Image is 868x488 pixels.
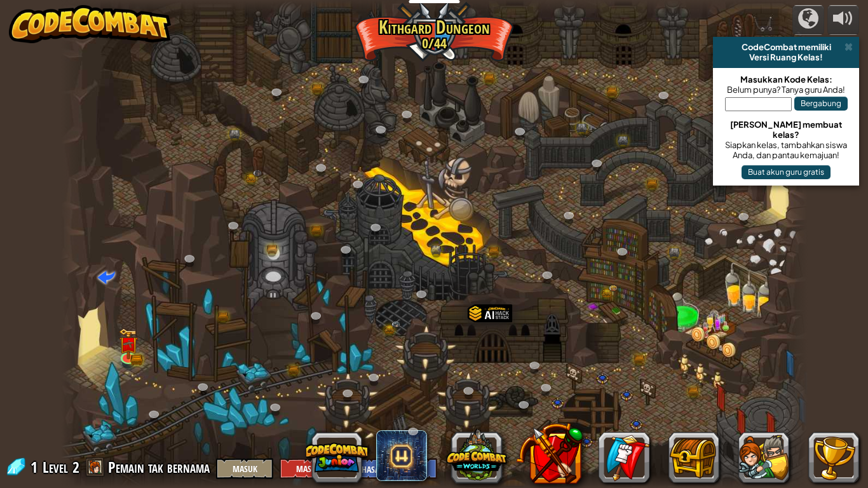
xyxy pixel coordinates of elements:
div: Belum punya? Tanya guru Anda! [719,85,853,95]
img: level-banner-unlock.png [119,328,138,359]
img: portrait.png [123,340,134,348]
img: portrait.png [608,285,617,292]
button: Kampanye [792,5,824,35]
span: 2 [72,457,79,477]
div: Versi Ruang Kelas! [718,52,854,62]
button: Bergabung [794,97,848,111]
span: 1 [31,457,41,477]
div: Siapkan kelas, tambahkan siswa Anda, dan pantau kemajuan! [719,140,853,160]
div: [PERSON_NAME] membuat kelas? [719,119,853,140]
button: Masuk [280,458,337,479]
div: CodeCombat memiliki [718,42,854,52]
img: bronze-chest.png [130,355,143,365]
button: Masuk [216,458,273,479]
img: portrait.png [253,170,262,177]
img: CodeCombat - Learn how to code by playing a game [9,5,172,43]
span: Level [43,457,68,478]
div: Masukkan Kode Kelas: [719,74,853,85]
img: portrait.png [391,321,400,328]
span: Pemain tak bernama [108,457,210,477]
button: Buat akun guru gratis [742,165,831,179]
button: Atur suara [827,5,859,35]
